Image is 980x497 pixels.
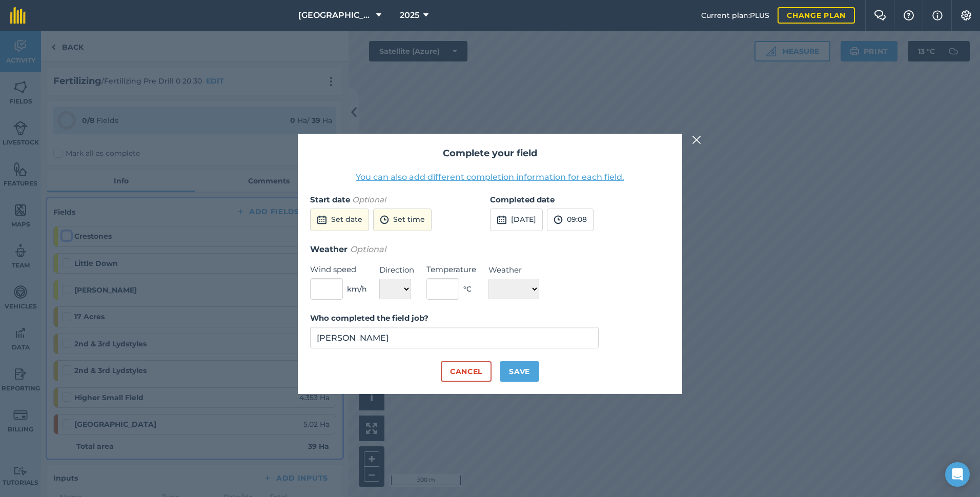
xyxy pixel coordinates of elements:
[352,195,386,204] em: Optional
[441,361,492,382] button: Cancel
[500,361,539,382] button: Save
[490,195,555,204] strong: Completed date
[310,313,428,323] strong: Who completed the field job?
[347,283,367,295] span: km/h
[310,209,369,231] button: Set date
[547,209,594,231] button: 09:08
[701,10,769,21] span: Current plan : PLUS
[490,209,543,231] button: [DATE]
[298,9,372,22] span: [GEOGRAPHIC_DATA]
[874,10,886,20] img: Two speech bubbles overlapping with the left bubble in the forefront
[426,263,476,276] label: Temperature
[373,209,432,231] button: Set time
[903,10,915,20] img: A question mark icon
[778,7,855,24] a: Change plan
[945,462,970,487] div: Open Intercom Messenger
[317,214,327,226] img: svg+xml;base64,PD94bWwgdmVyc2lvbj0iMS4wIiBlbmNvZGluZz0idXRmLTgiPz4KPCEtLSBHZW5lcmF0b3I6IEFkb2JlIE...
[379,264,414,276] label: Direction
[463,283,472,295] span: ° C
[310,195,350,204] strong: Start date
[497,214,507,226] img: svg+xml;base64,PD94bWwgdmVyc2lvbj0iMS4wIiBlbmNvZGluZz0idXRmLTgiPz4KPCEtLSBHZW5lcmF0b3I6IEFkb2JlIE...
[960,10,972,20] img: A cog icon
[932,9,943,22] img: svg+xml;base64,PHN2ZyB4bWxucz0iaHR0cDovL3d3dy53My5vcmcvMjAwMC9zdmciIHdpZHRoPSIxNyIgaGVpZ2h0PSIxNy...
[554,214,563,226] img: svg+xml;base64,PD94bWwgdmVyc2lvbj0iMS4wIiBlbmNvZGluZz0idXRmLTgiPz4KPCEtLSBHZW5lcmF0b3I6IEFkb2JlIE...
[310,263,367,276] label: Wind speed
[310,146,670,161] h2: Complete your field
[488,264,539,276] label: Weather
[380,214,389,226] img: svg+xml;base64,PD94bWwgdmVyc2lvbj0iMS4wIiBlbmNvZGluZz0idXRmLTgiPz4KPCEtLSBHZW5lcmF0b3I6IEFkb2JlIE...
[400,9,419,22] span: 2025
[10,7,26,24] img: fieldmargin Logo
[310,243,670,256] h3: Weather
[356,171,624,183] button: You can also add different completion information for each field.
[692,134,701,146] img: svg+xml;base64,PHN2ZyB4bWxucz0iaHR0cDovL3d3dy53My5vcmcvMjAwMC9zdmciIHdpZHRoPSIyMiIgaGVpZ2h0PSIzMC...
[350,244,386,254] em: Optional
